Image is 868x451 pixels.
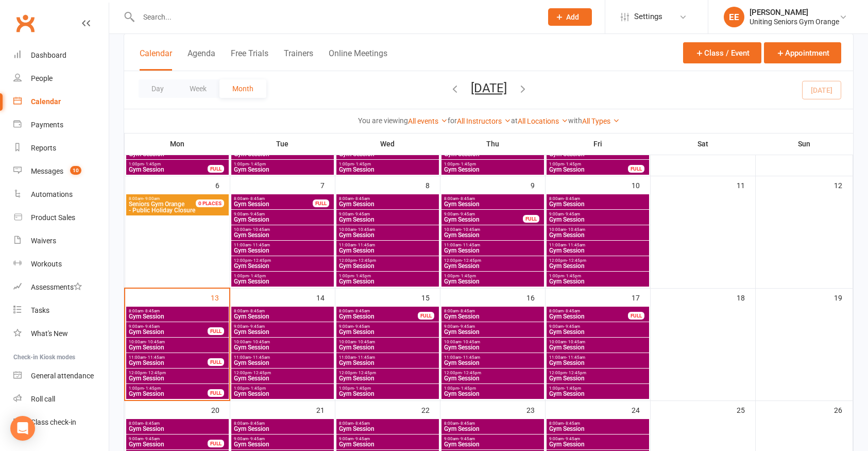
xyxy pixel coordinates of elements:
[251,371,271,375] span: - 12:45pm
[628,312,644,320] div: FULL
[335,133,440,155] th: Wed
[144,386,161,391] span: - 1:45pm
[564,212,580,216] span: - 9:45am
[233,247,332,254] span: Gym Session
[13,113,109,137] a: Payments
[13,44,109,67] a: Dashboard
[549,162,628,166] span: 1:00pm
[338,227,437,232] span: 10:00am
[564,421,580,426] span: - 8:45am
[316,289,335,306] div: 14
[31,144,56,152] div: Reports
[128,166,208,173] span: Gym Session
[338,258,437,263] span: 12:00pm
[421,289,440,306] div: 15
[750,8,839,17] div: [PERSON_NAME]
[354,162,371,166] span: - 1:45pm
[128,313,227,320] span: Gym Session
[31,97,61,106] div: Calendar
[545,133,650,155] th: Fri
[128,386,208,391] span: 1:00pm
[13,229,109,253] a: Waivers
[444,243,542,247] span: 11:00am
[143,309,160,313] span: - 8:45am
[231,48,268,71] button: Free Trials
[549,324,647,329] span: 9:00am
[458,196,475,201] span: - 8:45am
[444,386,542,391] span: 1:00pm
[444,344,542,350] span: Gym Session
[251,340,270,344] span: - 10:45am
[356,355,375,360] span: - 11:45am
[251,258,271,263] span: - 12:45pm
[356,371,376,375] span: - 12:45pm
[329,48,387,71] button: Online Meetings
[353,421,370,426] span: - 8:45am
[233,421,332,426] span: 8:00am
[233,329,332,335] span: Gym Session
[251,355,270,360] span: - 11:45am
[13,411,109,434] a: Class kiosk mode
[632,176,650,193] div: 10
[531,176,545,193] div: 9
[459,386,476,391] span: - 1:45pm
[233,258,332,263] span: 12:00pm
[448,116,457,125] strong: for
[457,117,511,125] a: All Instructors
[564,162,581,166] span: - 1:45pm
[444,375,542,381] span: Gym Session
[338,391,437,397] span: Gym Session
[549,278,647,285] span: Gym Session
[549,360,647,366] span: Gym Session
[233,426,332,432] span: Gym Session
[177,79,219,98] button: Week
[564,309,580,313] span: - 8:45am
[353,212,370,216] span: - 9:45am
[462,258,481,263] span: - 12:45pm
[444,247,542,254] span: Gym Session
[13,160,109,183] a: Messages 10
[444,227,542,232] span: 10:00am
[251,243,270,247] span: - 11:45am
[461,340,480,344] span: - 10:45am
[444,166,542,173] span: Gym Session
[144,162,161,166] span: - 1:45pm
[233,162,332,166] span: 1:00pm
[338,324,437,329] span: 9:00am
[338,421,437,426] span: 8:00am
[444,309,542,313] span: 8:00am
[549,355,647,360] span: 11:00am
[566,355,585,360] span: - 11:45am
[440,133,545,155] th: Thu
[549,421,647,426] span: 8:00am
[338,201,437,207] span: Gym Session
[356,227,375,232] span: - 10:45am
[146,371,166,375] span: - 12:45pm
[549,426,647,432] span: Gym Session
[549,329,647,335] span: Gym Session
[128,355,208,360] span: 11:00am
[834,401,853,418] div: 26
[31,213,75,222] div: Product Sales
[568,116,582,125] strong: with
[13,183,109,206] a: Automations
[13,388,109,411] a: Roll call
[128,421,227,426] span: 8:00am
[13,90,109,113] a: Calendar
[549,313,628,320] span: Gym Session
[356,340,375,344] span: - 10:45am
[353,196,370,201] span: - 8:45am
[233,216,332,223] span: Gym Session
[338,340,437,344] span: 10:00am
[338,247,437,254] span: Gym Session
[549,340,647,344] span: 10:00am
[338,329,437,335] span: Gym Session
[549,212,647,216] span: 9:00am
[233,243,332,247] span: 11:00am
[128,162,208,166] span: 1:00pm
[338,313,418,320] span: Gym Session
[233,360,332,366] span: Gym Session
[13,67,109,90] a: People
[128,196,208,201] span: 8:00am
[128,201,208,213] span: - Public Holiday Closure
